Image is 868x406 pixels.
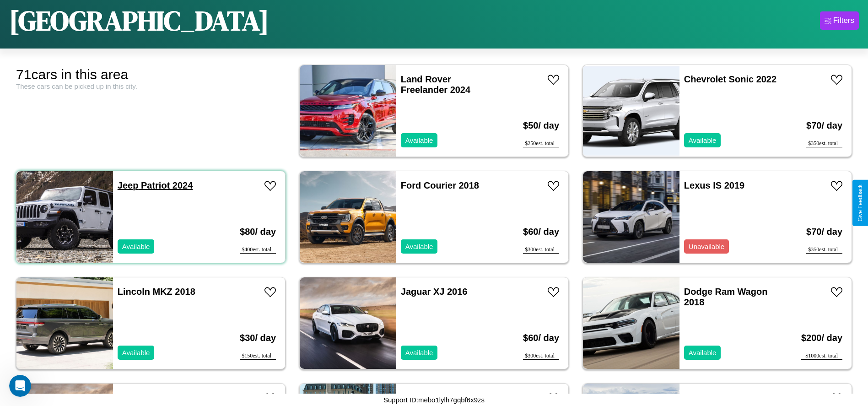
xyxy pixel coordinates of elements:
a: Jaguar XE 2023 [118,393,185,403]
a: Toyota Pick-Up 2018 [401,393,490,403]
h3: $ 60 / day [523,217,559,246]
h3: $ 50 / day [523,111,559,140]
iframe: Intercom live chat [9,375,31,397]
a: Jaguar XJ 2016 [401,287,468,297]
p: Available [405,346,433,359]
a: Chevrolet Sonic 2022 [684,74,776,84]
button: Filters [820,11,859,30]
h3: $ 70 / day [806,111,842,140]
p: Support ID: mebo1lylh7gqbf6x9zs [383,394,485,406]
a: Tesla Semi 2017 [684,393,754,403]
p: Available [689,346,717,359]
div: $ 300 est. total [523,246,559,254]
div: $ 400 est. total [240,246,276,254]
div: 71 cars in this area [16,67,286,82]
a: Jeep Patriot 2024 [118,180,193,190]
p: Available [689,134,717,146]
h3: $ 30 / day [240,324,276,352]
h3: $ 80 / day [240,217,276,246]
a: Lexus IS 2019 [684,180,744,190]
p: Available [405,240,433,253]
a: Dodge Ram Wagon 2018 [684,287,768,307]
div: $ 150 est. total [240,352,276,360]
a: Lincoln MKZ 2018 [118,287,195,297]
p: Available [122,240,150,253]
p: Available [405,134,433,146]
div: $ 250 est. total [523,140,559,147]
p: Unavailable [689,240,724,253]
h3: $ 60 / day [523,324,559,352]
h3: $ 200 / day [801,324,842,352]
a: Ford Courier 2018 [401,180,479,190]
div: $ 1000 est. total [801,352,842,360]
p: Available [122,346,150,359]
div: These cars can be picked up in this city. [16,82,286,90]
a: Land Rover Freelander 2024 [401,74,470,95]
div: $ 350 est. total [806,140,842,147]
div: Give Feedback [857,184,863,222]
h1: [GEOGRAPHIC_DATA] [9,2,269,39]
div: $ 300 est. total [523,352,559,360]
div: $ 350 est. total [806,246,842,254]
div: Filters [833,16,854,25]
h3: $ 70 / day [806,217,842,246]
